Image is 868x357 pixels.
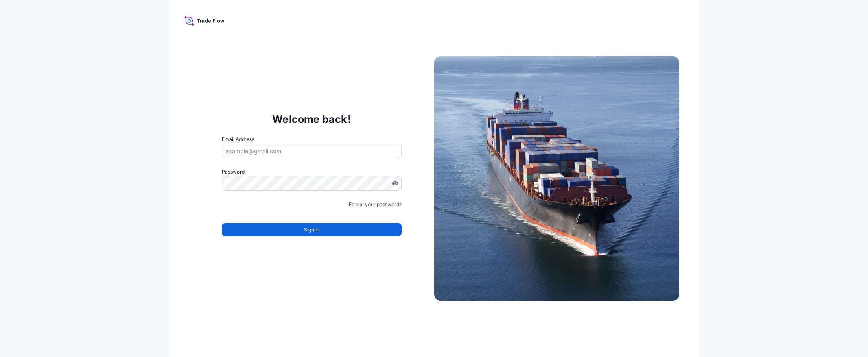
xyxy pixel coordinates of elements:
span: Sign In [304,226,319,234]
button: Sign In [222,223,402,236]
label: Password [222,168,402,176]
a: Forgot your password? [349,200,402,209]
button: Show password [392,180,398,187]
label: Email Address [222,135,254,144]
img: Ship illustration [434,56,679,301]
input: example@gmail.com [222,144,402,158]
p: Welcome back! [272,113,351,126]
